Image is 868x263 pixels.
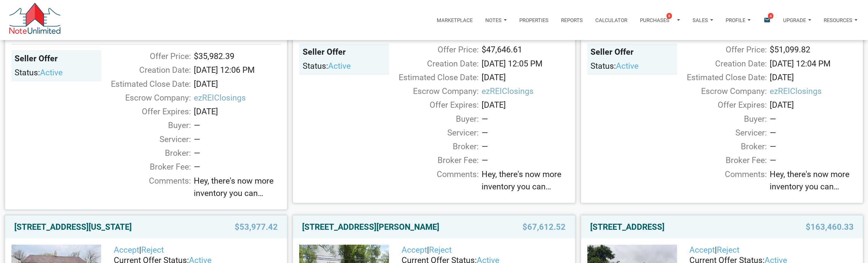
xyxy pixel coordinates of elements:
a: Profile [719,7,757,33]
span: | [114,245,164,255]
div: [DATE] [767,99,859,111]
div: Broker: [386,140,479,153]
div: Broker Fee: [386,154,479,166]
div: Escrow Company: [674,85,767,97]
button: Reports [555,7,589,33]
p: Upgrade [783,17,806,23]
div: Offer Price: [98,50,191,62]
p: Resources [824,17,852,23]
div: Servicer: [98,133,191,146]
div: Offer Expires: [386,99,479,111]
div: [DATE] 12:06 PM [191,64,284,76]
div: $35,982.39 [191,50,284,62]
div: Seller Offer [590,47,674,57]
div: — [770,127,857,139]
span: Status: [15,68,40,77]
div: Seller Offer [303,47,386,57]
div: Estimated Close Date: [386,71,479,84]
div: [DATE] [191,78,284,90]
button: email4 [757,7,777,33]
div: Buyer: [98,119,191,131]
span: ezREIClosings [770,85,857,97]
div: — [770,140,857,153]
div: Offer Expires: [674,99,767,111]
span: Hey, there's now more inventory you can check out, with something for pretty much any investing s... [194,175,281,200]
p: Sales [693,17,708,23]
div: Estimated Close Date: [674,71,767,84]
div: [DATE] [479,99,571,111]
p: Profile [726,17,745,23]
a: Properties [513,7,555,33]
span: ezREIClosings [194,92,281,104]
a: [STREET_ADDRESS][US_STATE] [14,222,132,232]
div: Creation Date: [674,58,767,70]
span: — [770,155,776,165]
div: Servicer: [386,127,479,139]
div: Creation Date: [386,58,479,70]
span: | [689,245,739,255]
button: Purchases8 [634,10,686,30]
button: Notes [479,10,513,30]
span: $163,460.33 [806,222,854,232]
a: Accept [689,245,715,255]
a: Reject [717,245,739,255]
div: Creation Date: [98,64,191,76]
span: — [482,155,488,165]
div: [DATE] 12:04 PM [767,58,859,70]
div: [DATE] [191,105,284,118]
div: Comments: [674,168,767,197]
p: Purchases [640,17,669,23]
span: 8 [667,13,672,19]
div: [DATE] [767,71,859,84]
div: Offer Expires: [98,105,191,118]
div: Broker: [674,140,767,153]
div: — [482,113,568,125]
button: Profile [719,10,757,30]
i: email [763,16,771,24]
a: Notes [479,7,513,33]
div: — [194,147,281,159]
div: Buyer: [386,113,479,125]
div: — [194,119,281,131]
span: Status: [303,61,328,71]
div: Broker: [98,147,191,159]
p: Notes [485,17,502,23]
span: Hey, there's now more inventory you can check out, with something for pretty much any investing s... [482,168,568,193]
div: Broker Fee: [674,154,767,166]
div: Seller Offer [15,53,98,64]
img: NoteUnlimited [9,3,61,37]
div: [DATE] [479,71,571,84]
p: Marketplace [437,17,473,23]
a: Upgrade [777,7,817,33]
span: 4 [768,13,773,19]
div: Estimated Close Date: [98,78,191,90]
a: Accept [402,245,427,255]
div: [DATE] 12:05 PM [479,58,571,70]
span: active [328,61,351,71]
div: Buyer: [674,113,767,125]
div: Broker Fee: [98,161,191,173]
div: Escrow Company: [386,85,479,97]
a: Calculator [589,7,634,33]
div: Comments: [98,175,191,203]
div: $47,646.61 [479,44,571,56]
span: ezREIClosings [482,85,568,97]
span: active [616,61,638,71]
a: Accept [114,245,139,255]
button: Sales [686,10,719,30]
a: Sales [686,7,719,33]
div: — [482,127,568,139]
span: $53,977.42 [235,222,278,232]
a: [STREET_ADDRESS] [590,222,665,232]
div: Escrow Company: [98,92,191,104]
span: Status: [590,61,616,71]
div: $51,099.82 [767,44,859,56]
button: Marketplace [430,7,479,33]
a: Reject [141,245,164,255]
div: — [482,140,568,153]
a: Resources [817,7,864,33]
span: Hey, there's now more inventory you can check out, with something for pretty much any investing s... [770,168,857,193]
button: Upgrade [777,10,817,30]
span: active [40,68,63,77]
p: Properties [519,17,548,23]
